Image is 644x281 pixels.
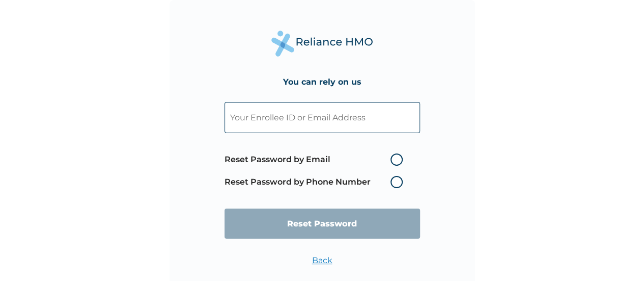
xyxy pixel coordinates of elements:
[283,77,361,87] h4: You can rely on us
[225,148,408,193] span: Password reset method
[312,256,332,265] a: Back
[225,176,408,188] label: Reset Password by Phone Number
[225,209,420,239] input: Reset Password
[225,154,408,166] label: Reset Password by Email
[225,102,420,133] input: Your Enrollee ID or Email Address
[271,31,373,57] img: Reliance Health's Logo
